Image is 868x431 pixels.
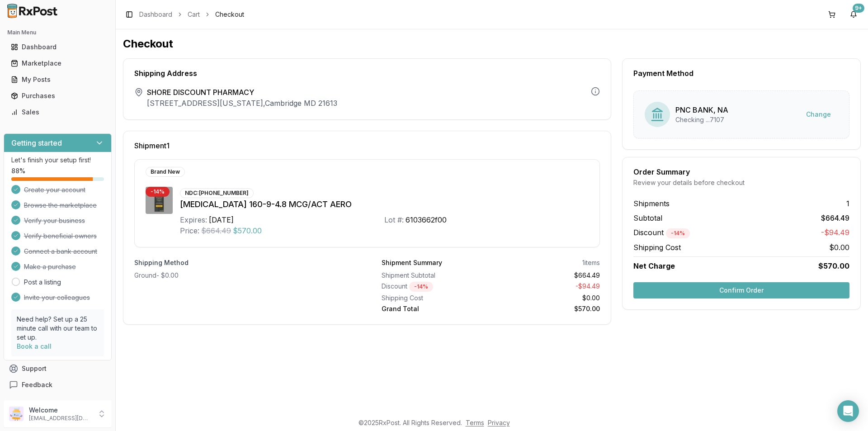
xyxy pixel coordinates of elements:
[188,10,200,19] a: Cart
[4,4,61,18] img: RxPost Logo
[11,59,104,68] div: Marketplace
[11,137,62,148] h3: Getting started
[7,55,108,71] a: Marketplace
[134,142,170,149] span: Shipment 1
[633,282,849,298] button: Confirm Order
[17,315,99,342] p: Need help? Set up a 25 minute call with our team to set up.
[24,201,97,210] span: Browse the marketplace
[633,228,690,237] span: Discount
[233,225,262,236] span: $570.00
[11,91,104,100] div: Purchases
[675,115,728,124] div: Checking ...7107
[180,198,589,211] div: [MEDICAL_DATA] 160-9-4.8 MCG/ACT AERO
[146,187,173,214] img: Breztri Aerosphere 160-9-4.8 MCG/ACT AERO
[495,271,600,280] div: $664.49
[7,88,108,104] a: Purchases
[633,70,849,77] div: Payment Method
[853,4,864,13] div: 9+
[139,10,172,19] a: Dashboard
[4,89,112,103] button: Purchases
[837,400,859,422] div: Open Intercom Messenger
[7,71,108,88] a: My Posts
[633,242,681,253] span: Shipping Cost
[215,10,244,19] span: Checkout
[9,407,24,421] img: User avatar
[633,261,675,270] span: Net Charge
[180,188,254,198] div: NDC: [PHONE_NUMBER]
[382,304,487,313] div: Grand Total
[11,156,104,165] p: Let's finish your setup first!
[4,56,112,71] button: Marketplace
[821,213,849,223] span: $664.49
[146,187,170,197] div: - 14 %
[201,225,231,236] span: $664.49
[180,225,199,236] div: Price:
[488,419,510,426] a: Privacy
[582,258,600,267] div: 1 items
[4,360,112,377] button: Support
[818,260,849,271] span: $570.00
[24,216,85,225] span: Verify your business
[4,105,112,119] button: Sales
[495,294,600,303] div: $0.00
[11,75,104,84] div: My Posts
[666,228,690,238] div: - 14 %
[22,380,52,389] span: Feedback
[146,167,185,177] div: Brand New
[24,262,76,271] span: Make a purchase
[139,10,244,19] nav: breadcrumb
[384,214,404,225] div: Lot #:
[24,232,97,241] span: Verify beneficial owners
[17,342,52,350] a: Book a call
[7,29,108,36] h2: Main Menu
[4,40,112,54] button: Dashboard
[4,377,112,393] button: Feedback
[11,43,104,52] div: Dashboard
[24,185,85,194] span: Create your account
[29,406,92,415] p: Welcome
[633,168,849,175] div: Order Summary
[24,293,90,302] span: Invite your colleagues
[11,108,104,117] div: Sales
[4,72,112,87] button: My Posts
[633,198,670,209] span: Shipments
[11,166,25,175] span: 88 %
[7,104,108,120] a: Sales
[209,214,234,225] div: [DATE]
[382,294,487,303] div: Shipping Cost
[123,37,861,51] h1: Checkout
[7,39,108,55] a: Dashboard
[799,106,838,123] button: Change
[24,247,97,256] span: Connect a bank account
[633,213,662,223] span: Subtotal
[829,242,849,253] span: $0.00
[180,214,207,225] div: Expires:
[134,271,353,280] div: Ground - $0.00
[633,178,849,187] div: Review your details before checkout
[846,7,861,22] button: 9+
[846,198,849,209] span: 1
[134,258,353,267] label: Shipping Method
[29,415,92,422] p: [EMAIL_ADDRESS][DOMAIN_NAME]
[147,87,337,98] span: SHORE DISCOUNT PHARMACY
[382,282,487,292] div: Discount
[406,214,447,225] div: 6103662f00
[147,98,337,109] p: [STREET_ADDRESS][US_STATE] , Cambridge MD 21613
[821,227,849,238] span: -$94.49
[24,278,61,287] a: Post a listing
[409,282,433,292] div: - 14 %
[382,271,487,280] div: Shipment Subtotal
[495,304,600,313] div: $570.00
[675,104,728,115] div: PNC BANK, NA
[495,282,600,292] div: - $94.49
[134,70,600,77] div: Shipping Address
[466,419,484,426] a: Terms
[382,258,442,267] div: Shipment Summary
